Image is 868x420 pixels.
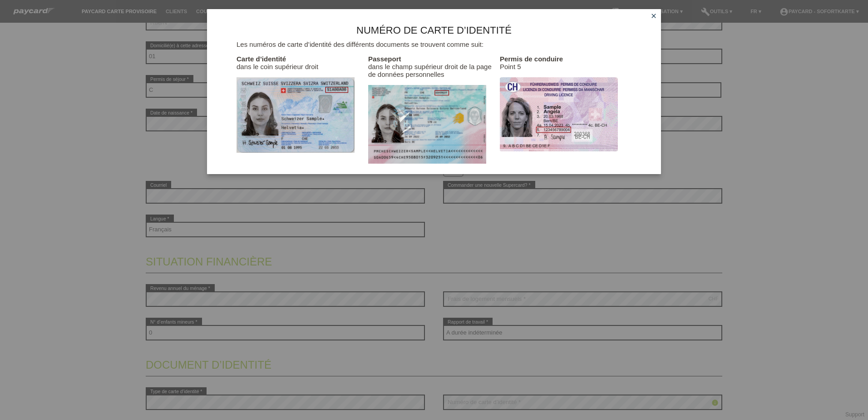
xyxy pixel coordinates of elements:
[368,55,401,63] b: Passeport
[500,55,563,63] b: Permis de conduire
[237,55,286,63] b: Carte d’identité
[368,85,486,164] img: id_document_number_help_passport.png
[500,77,618,151] img: id_document_number_help_driverslicense.png
[368,55,500,78] p: dans le champ supérieur droit de la page de données personnelles
[648,11,660,22] a: close
[500,55,631,70] p: Point 5
[237,55,368,70] p: dans le coin supérieur droit
[650,12,657,20] i: close
[237,40,631,48] p: Les numéros de carte d’identité des différents documents se trouvent comme suit:
[237,77,355,152] img: id_document_number_help_id.png
[237,25,631,36] h1: Numéro de carte d’identité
